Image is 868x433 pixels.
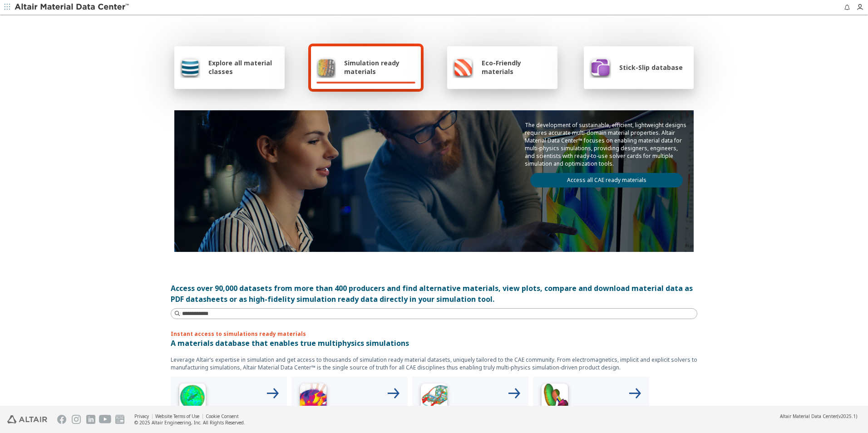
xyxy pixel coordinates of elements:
span: Explore all material classes [208,59,279,76]
div: (v2025.1) [780,413,857,419]
img: Explore all material classes [180,56,200,78]
img: High Frequency Icon [174,380,211,417]
span: Altair Material Data Center [780,413,837,419]
a: Website Terms of Use [155,413,199,419]
img: Low Frequency Icon [295,380,331,417]
span: Simulation ready materials [344,59,415,76]
p: The development of sustainable, efficient, lightweight designs requires accurate multi-domain mat... [525,121,688,167]
img: Altair Engineering [7,415,47,423]
p: Instant access to simulations ready materials [171,330,697,338]
img: Stick-Slip database [589,56,611,78]
p: A materials database that enables true multiphysics simulations [171,338,697,349]
a: Cookie Consent [206,413,239,419]
span: Eco-Friendly materials [482,59,552,76]
span: Stick-Slip database [619,63,683,72]
img: Structural Analyses Icon [416,380,452,417]
p: Leverage Altair’s expertise in simulation and get access to thousands of simulation ready materia... [171,356,697,371]
a: Privacy [134,413,149,419]
a: Access all CAE ready materials [530,173,683,187]
div: © 2025 Altair Engineering, Inc. All Rights Reserved. [134,419,245,426]
img: Altair Material Data Center [15,3,130,12]
img: Simulation ready materials [316,56,336,78]
div: Access over 90,000 datasets from more than 400 producers and find alternative materials, view plo... [171,283,697,305]
img: Crash Analyses Icon [537,380,573,417]
img: Eco-Friendly materials [453,56,473,78]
